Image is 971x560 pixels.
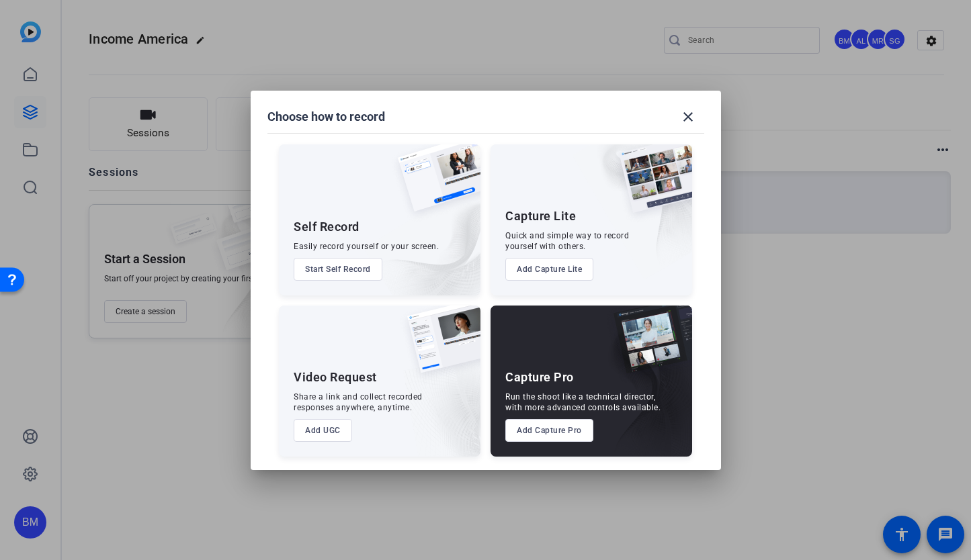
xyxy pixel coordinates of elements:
[593,322,692,457] img: embarkstudio-capture-pro.png
[505,369,574,385] div: Capture Pro
[294,258,382,281] button: Start Self Record
[388,144,480,225] img: self-record.png
[397,306,480,387] img: ugc-content.png
[505,258,593,281] button: Add Capture Lite
[609,144,692,226] img: capture-lite.png
[364,173,480,295] img: embarkstudio-self-record.png
[505,230,629,252] div: Quick and simple way to record yourself with others.
[572,144,692,279] img: embarkstudio-capture-lite.png
[505,419,593,442] button: Add Capture Pro
[294,419,352,442] button: Add UGC
[267,109,385,125] h1: Choose how to record
[294,391,423,413] div: Share a link and collect recorded responses anywhere, anytime.
[294,219,360,235] div: Self Record
[505,391,661,413] div: Run the shoot like a technical director, with more advanced controls available.
[603,306,692,387] img: capture-pro.png
[294,369,377,385] div: Video Request
[294,241,439,252] div: Easily record yourself or your screen.
[505,208,576,224] div: Capture Lite
[403,347,480,457] img: embarkstudio-ugc-content.png
[680,109,696,125] mat-icon: close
